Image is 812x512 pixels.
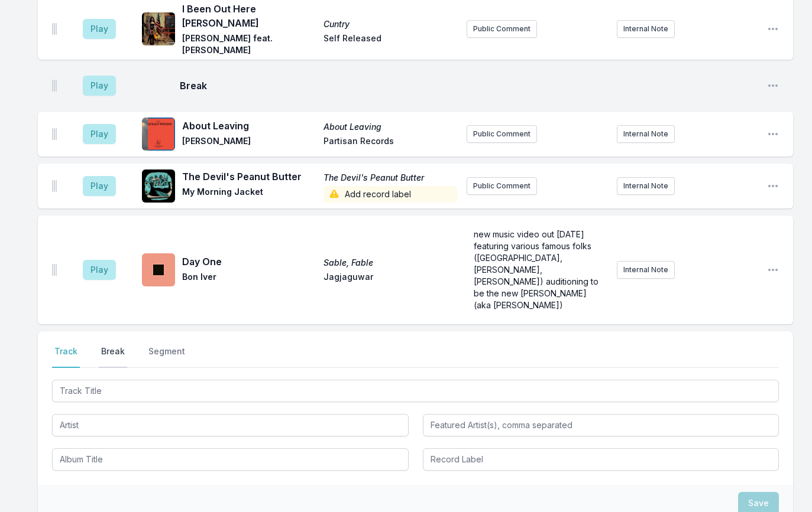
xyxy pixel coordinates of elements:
button: Play [83,19,116,39]
span: Sable, Fable [323,257,458,269]
span: Self Released [323,32,458,56]
img: Drag Handle [52,180,57,192]
span: [PERSON_NAME] feat. [PERSON_NAME] [182,32,316,56]
button: Segment [146,345,187,368]
img: Drag Handle [52,264,57,276]
input: Album Title [52,448,409,471]
button: Track [52,345,80,368]
button: Open playlist item options [767,80,779,92]
button: Public Comment [467,20,537,38]
span: Cuntry [323,18,458,30]
span: Add record label [323,186,458,203]
button: Internal Note [617,20,675,38]
button: Play [83,176,116,196]
img: Drag Handle [52,80,57,92]
input: Record Label [423,448,779,471]
button: Internal Note [617,125,675,143]
button: Public Comment [467,177,537,195]
span: Day One [182,255,316,269]
button: Play [83,124,116,144]
button: Open playlist item options [767,128,779,140]
input: Artist [52,414,409,436]
input: Featured Artist(s), comma separated [423,414,779,436]
button: Break [99,345,127,368]
span: [PERSON_NAME] [182,135,316,149]
img: Drag Handle [52,23,57,35]
img: About Leaving [142,118,175,151]
button: Play [83,76,116,96]
span: The Devil's Peanut Butter [323,172,458,184]
span: My Morning Jacket [182,186,316,203]
button: Open playlist item options [767,264,779,276]
input: Track Title [52,380,779,402]
button: Public Comment [467,125,537,143]
span: Jagjaguwar [323,271,458,285]
button: Internal Note [617,261,675,279]
span: About Leaving [182,119,316,133]
button: Play [83,260,116,280]
span: The Devil's Peanut Butter [182,169,316,184]
img: Drag Handle [52,128,57,140]
span: About Leaving [323,121,458,133]
img: The Devil's Peanut Butter [142,169,175,203]
span: new music video out [DATE] featuring various famous folks ([GEOGRAPHIC_DATA], [PERSON_NAME], [PER... [474,229,601,310]
span: Bon Iver [182,271,316,285]
img: Cuntry [142,12,175,45]
button: Open playlist item options [767,23,779,35]
span: Break [180,79,758,93]
button: Internal Note [617,177,675,195]
img: Sable, Fable [142,253,175,286]
span: Partisan Records [323,135,458,149]
button: Open playlist item options [767,180,779,192]
span: I Been Out Here [PERSON_NAME] [182,2,316,30]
